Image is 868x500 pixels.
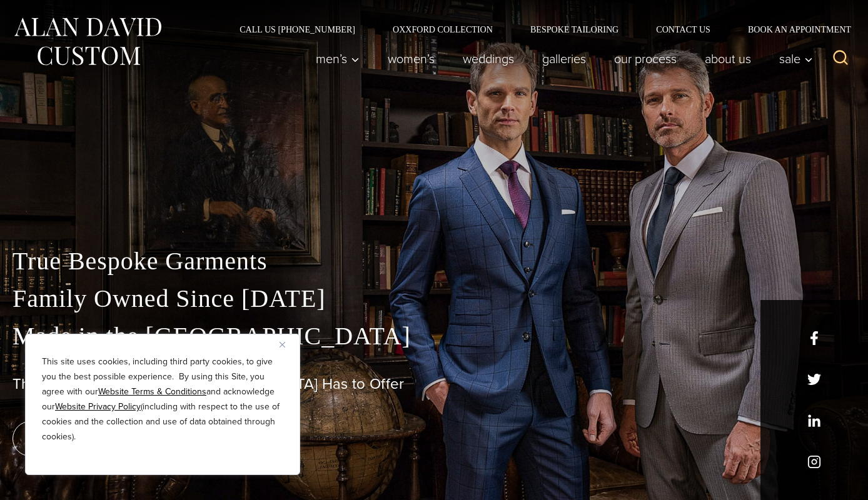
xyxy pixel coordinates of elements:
[13,14,163,69] img: Alan David Custom
[302,46,820,71] nav: Primary Navigation
[280,337,295,352] button: Close
[13,242,855,355] p: True Bespoke Garments Family Owned Since [DATE] Made in the [GEOGRAPHIC_DATA]
[13,375,855,393] h1: The Best Custom Suits [GEOGRAPHIC_DATA] Has to Offer
[512,25,637,34] a: Bespoke Tailoring
[600,46,691,71] a: Our Process
[374,46,449,71] a: Women’s
[98,385,206,398] a: Website Terms & Conditions
[221,25,855,34] nav: Secondary Navigation
[528,46,600,71] a: Galleries
[637,25,729,34] a: Contact Us
[779,52,813,65] span: Sale
[729,25,855,34] a: Book an Appointment
[449,46,528,71] a: weddings
[42,354,283,444] p: This site uses cookies, including third party cookies, to give you the best possible experience. ...
[316,52,360,65] span: Men’s
[825,44,855,74] button: View Search Form
[691,46,765,71] a: About Us
[280,342,285,347] img: Close
[13,421,188,456] a: book an appointment
[221,25,374,34] a: Call Us [PHONE_NUMBER]
[55,400,141,413] a: Website Privacy Policy
[374,25,512,34] a: Oxxford Collection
